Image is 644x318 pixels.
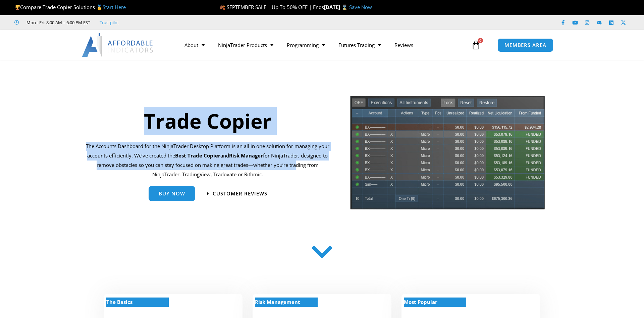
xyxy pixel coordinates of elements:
[219,4,324,10] span: 🍂 SEPTEMBER SALE | Up To 50% OFF | Ends
[388,37,420,53] a: Reviews
[478,38,483,43] span: 0
[497,38,553,52] a: MEMBERS AREA
[159,191,185,196] span: Buy Now
[504,43,546,48] span: MEMBERS AREA
[15,5,20,10] img: 🏆
[324,4,349,10] strong: [DATE] ⌛
[332,37,388,53] a: Futures Trading
[255,299,300,305] strong: Risk Management
[82,33,154,57] img: LogoAI | Affordable Indicators – NinjaTrader
[178,37,470,53] nav: Menu
[100,18,119,27] a: Trustpilot
[175,152,220,159] b: Best Trade Copier
[14,4,126,10] span: Compare Trade Copier Solutions 🥇
[229,152,263,159] strong: Risk Manager
[404,299,437,305] strong: Most Popular
[86,142,329,179] p: The Accounts Dashboard for the NinjaTrader Desktop Platform is an all in one solution for managin...
[178,37,211,53] a: About
[280,37,332,53] a: Programming
[25,18,90,27] span: Mon - Fri: 8:00 AM – 6:00 PM EST
[103,4,126,10] a: Start Here
[461,35,491,55] a: 0
[207,191,267,196] a: Customer Reviews
[350,95,545,215] img: tradecopier | Affordable Indicators – NinjaTrader
[211,37,280,53] a: NinjaTrader Products
[149,186,195,201] a: Buy Now
[86,107,329,135] h1: Trade Copier
[106,299,132,305] strong: The Basics
[213,191,267,196] span: Customer Reviews
[349,4,372,10] a: Save Now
